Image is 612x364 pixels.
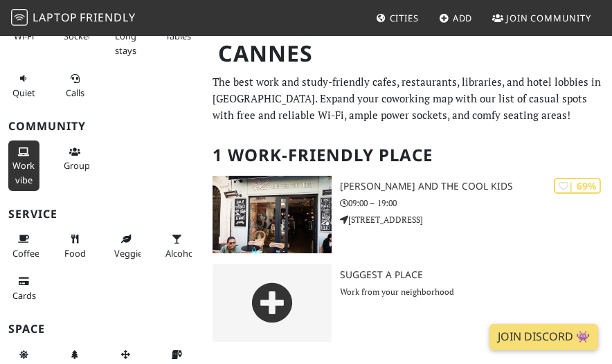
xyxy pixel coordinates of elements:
h3: Community [8,120,196,133]
a: Emilie and the Cool Kids | 69% [PERSON_NAME] and the Cool Kids 09:00 – 19:00 [STREET_ADDRESS] [204,176,612,253]
span: Laptop [33,10,78,25]
span: Long stays [115,30,136,56]
img: gray-place-d2bdb4477600e061c01bd816cc0f2ef0cfcb1ca9e3ad78868dd16fb2af073a21.png [213,264,332,342]
span: Join Community [506,12,591,24]
span: Group tables [64,159,94,172]
a: Add [433,6,478,30]
img: LaptopFriendly [11,9,28,26]
button: Coffee [8,228,39,264]
h3: [PERSON_NAME] and the Cool Kids [340,181,612,192]
p: Work from your neighborhood [340,285,612,298]
img: Emilie and the Cool Kids [213,176,332,253]
h3: Space [8,322,196,336]
button: Veggie [110,228,141,264]
button: Alcohol [161,228,192,264]
h3: Service [8,208,196,221]
button: Work vibe [8,140,39,191]
span: Video/audio calls [66,87,84,99]
span: Credit cards [12,289,36,302]
button: Long stays [110,11,141,62]
div: | 69% [554,178,601,194]
span: Coffee [12,247,39,260]
a: Join Community [487,6,597,30]
button: Food [60,228,91,264]
p: 09:00 – 19:00 [340,197,612,210]
p: [STREET_ADDRESS] [340,213,612,226]
a: Cities [370,6,424,30]
button: Groups [60,140,91,177]
span: Quiet [12,87,35,99]
a: LaptopFriendly LaptopFriendly [11,6,136,30]
h3: Suggest a Place [340,269,612,281]
h2: 1 Work-Friendly Place [213,134,604,176]
span: Veggie [114,247,143,260]
button: Calls [60,67,91,104]
span: People working [12,159,35,185]
h1: Cannes [207,35,604,73]
span: Food [64,247,86,260]
button: Cards [8,270,39,307]
p: The best work and study-friendly cafes, restaurants, libraries, and hotel lobbies in [GEOGRAPHIC_... [213,73,604,123]
span: Cities [390,12,419,24]
span: Add [453,12,473,24]
a: Suggest a Place Work from your neighborhood [204,264,612,342]
span: Alcohol [165,247,196,260]
span: Friendly [80,10,135,25]
button: Quiet [8,67,39,104]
